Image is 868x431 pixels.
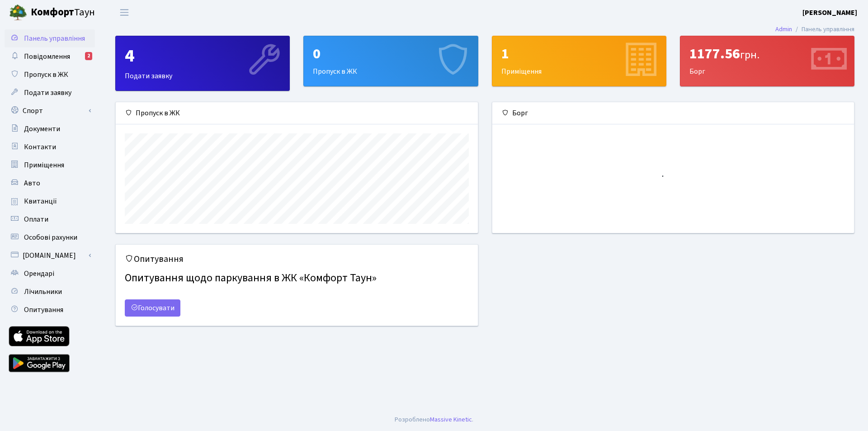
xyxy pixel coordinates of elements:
div: 0 [313,45,468,62]
a: Контакти [5,138,95,156]
a: Опитування [5,301,95,319]
nav: breadcrumb [762,20,868,39]
a: Приміщення [5,156,95,174]
a: Admin [775,24,792,34]
div: Пропуск в ЖК [304,36,477,86]
span: Особові рахунки [24,232,77,242]
a: [PERSON_NAME] [802,7,857,18]
a: Повідомлення2 [5,47,95,66]
a: Панель управління [5,29,95,47]
b: [PERSON_NAME] [802,8,857,18]
span: Панель управління [24,33,85,43]
div: Борг [492,102,854,124]
span: Опитування [24,305,63,315]
div: Приміщення [492,36,666,86]
h4: Опитування щодо паркування в ЖК «Комфорт Таун» [125,268,469,289]
a: Орендарі [5,265,95,283]
span: грн. [740,47,759,63]
span: Лічильники [24,287,62,297]
div: Борг [680,36,854,86]
div: 4 [125,45,280,67]
b: Комфорт [31,5,74,19]
span: Приміщення [24,160,64,170]
a: Подати заявку [5,84,95,102]
a: Документи [5,120,95,138]
a: Пропуск в ЖК [5,66,95,84]
span: Контакти [24,142,56,152]
div: Подати заявку [116,36,289,90]
h5: Опитування [125,254,469,265]
a: Авто [5,174,95,192]
div: Пропуск в ЖК [116,102,478,124]
li: Панель управління [792,24,854,34]
a: Оплати [5,210,95,228]
span: Таун [31,5,95,20]
span: Оплати [24,214,48,224]
a: Особові рахунки [5,228,95,246]
span: Документи [24,124,60,134]
a: Квитанції [5,192,95,210]
span: Орендарі [24,269,54,279]
a: Голосувати [125,299,180,317]
img: logo.png [9,4,27,22]
a: [DOMAIN_NAME] [5,246,95,265]
div: . [395,415,473,425]
a: 4Подати заявку [115,36,290,91]
a: Розроблено [395,415,430,424]
a: 0Пропуск в ЖК [303,36,478,86]
a: 1Приміщення [492,36,666,86]
span: Подати заявку [24,88,71,98]
div: 1177.56 [689,45,845,62]
span: Повідомлення [24,52,70,62]
a: Спорт [5,102,95,120]
button: Переключити навігацію [113,5,136,20]
a: Massive Kinetic [430,415,472,424]
span: Авто [24,178,40,188]
span: Пропуск в ЖК [24,70,68,80]
div: 2 [85,52,92,60]
span: Квитанції [24,196,57,206]
a: Лічильники [5,283,95,301]
div: 1 [501,45,657,62]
